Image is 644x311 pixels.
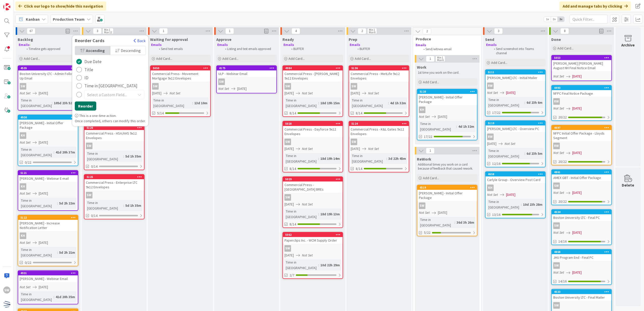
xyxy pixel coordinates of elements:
[349,66,409,70] div: 5136
[218,79,225,85] div: SW
[351,153,386,164] div: Time in [GEOGRAPHIC_DATA]
[152,91,161,96] span: [DATE]
[505,141,515,146] i: Not Set
[282,176,343,228] a: 5029Commercial Press - [GEOGRAPHIC_DATA] BREsSW[DATE]Not SetTime in [GEOGRAPHIC_DATA]:18d 19h 13m...
[20,216,78,219] div: 5122
[282,121,343,172] a: 5028Commercial Press - Dayforce 9x12 EnvelopesSW[DATE]Not SetTime in [GEOGRAPHIC_DATA]:18d 19h 14...
[39,91,48,96] span: [DATE]
[524,151,525,156] span: :
[368,146,379,151] i: Not Set
[456,124,457,129] span: :
[285,66,343,70] div: 4984
[283,83,343,90] div: SW
[285,122,343,125] div: 5028
[355,56,371,61] span: Add Card...
[18,232,78,239] div: KH
[52,100,53,106] span: :
[553,190,564,195] i: Not Set
[487,148,524,159] div: Time in [GEOGRAPHIC_DATA]
[553,106,564,111] i: Not Set
[349,121,409,137] div: 5124Commercial Press - K&L Gates 9x12 Envelopes
[318,100,319,106] span: :
[54,149,54,155] span: :
[551,125,612,165] a: 4697NFPC Initial Offer Package - Lloyds SegmentRWNot Set[DATE]20/22
[20,132,26,139] div: KH
[487,134,494,140] div: RW
[20,147,54,158] div: Time in [GEOGRAPHIC_DATA]
[39,140,48,145] span: [DATE]
[419,107,425,113] div: KH
[349,66,409,82] div: 5136Commercial Press - MetLife 9x12 Envelopes
[557,46,574,50] span: Add Card...
[20,83,26,90] div: SW
[152,97,192,109] div: Time in [GEOGRAPHIC_DATA]
[552,143,611,149] div: RW
[18,171,78,182] div: 5121[PERSON_NAME] - Webinar E-mail
[572,74,582,79] span: [DATE]
[193,100,209,106] div: 13d 10m
[488,121,545,125] div: 5110
[386,156,387,161] span: :
[552,86,611,97] div: 4493NFPC Final Notice Package
[84,143,144,149] div: SW
[552,130,611,141] div: NFPC Initial Offer Package - Lloyds Segment
[419,210,430,215] i: Not Set
[349,65,409,117] a: 5136Commercial Press - MetLife 9x12 EnvelopesSW[DATE]Not SetTime in [GEOGRAPHIC_DATA]:4d 1h 32m8/14
[487,192,498,197] i: Not Set
[558,115,567,120] span: 20/22
[551,169,612,205] a: 4861AMEX GBT - Initial Offer PackageSWNot Set[DATE]20/22
[91,213,98,218] span: 0/14
[455,220,475,225] div: 36d 3h 26m
[552,170,611,181] div: 4861AMEX GBT - Initial Offer Package
[486,176,545,183] div: Carlyle Group - Overview Post Card
[506,192,515,197] span: [DATE]
[18,215,78,266] a: 5122[PERSON_NAME] - Increase Notification LetterKHNot Set[DATE]Time in [GEOGRAPHIC_DATA]:5d 2h 21...
[417,94,477,105] div: [PERSON_NAME] - Initial Offer Package
[552,90,611,97] div: NFPC Final Notice Package
[39,191,48,196] span: [DATE]
[455,220,455,225] span: :
[487,90,498,95] i: Not Set
[20,116,78,119] div: 4930
[553,183,560,189] div: SW
[552,222,611,229] div: SW
[485,120,546,167] a: 5110[PERSON_NAME] LTC - Overview PCRW[DATE]Not SetTime in [GEOGRAPHIC_DATA]:6d 23h 5m12/16
[24,56,40,61] span: Add Card...
[222,56,238,61] span: Add Card...
[284,146,294,151] span: [DATE]
[552,214,611,221] div: Boston University LTC - Final PC
[18,215,78,231] div: 5122[PERSON_NAME] - Increase Notification Letter
[84,175,144,190] div: 5125Commercial Press - Enterprise LTC 9x12 Envelopes
[552,183,611,189] div: SW
[283,121,343,126] div: 5028
[572,106,582,111] span: [DATE]
[506,90,515,95] span: [DATE]
[218,86,229,91] i: Not Set
[551,85,612,121] a: 4493NFPC Final Notice PackageRWNot Set[DATE]20/22
[553,98,560,105] div: RW
[417,190,477,201] div: [PERSON_NAME] - Initial Offer Package
[75,66,95,74] button: Title
[20,183,26,190] div: KH
[84,130,144,141] div: Commercial Press - HSA/AHS 9x12 Envelopes
[284,83,291,90] div: SW
[20,97,52,109] div: Time in [GEOGRAPHIC_DATA]
[572,190,582,195] span: [DATE]
[356,111,362,116] span: 8/14
[86,151,123,162] div: Time in [GEOGRAPHIC_DATA]
[558,199,567,204] span: 20/22
[20,140,31,145] i: Not Set
[121,47,141,54] span: Descending
[72,38,107,43] span: Reorder Cards
[75,118,146,124] p: Once completed, others can modify this order.
[349,139,409,145] div: SW
[18,183,78,190] div: KH
[150,65,211,117] a: 5050Commercial Press - Movement Mortgage 9x12 EnvelopesSW[DATE]Not SetTime in [GEOGRAPHIC_DATA]:1...
[20,232,26,239] div: KH
[18,66,78,82] div: 4535Boston University LTC - Admin Follow-Up Email
[552,125,611,130] div: 4697
[552,56,611,71] div: 5053[PERSON_NAME] [PERSON_NAME] August NH Final Notice Email
[417,89,478,140] a: 5120[PERSON_NAME] - Initial Offer PackageKHNot Set[DATE]Time in [GEOGRAPHIC_DATA]:4d 1h 32m17/22
[387,156,407,161] div: 3d 22h 45m
[438,210,447,215] span: [DATE]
